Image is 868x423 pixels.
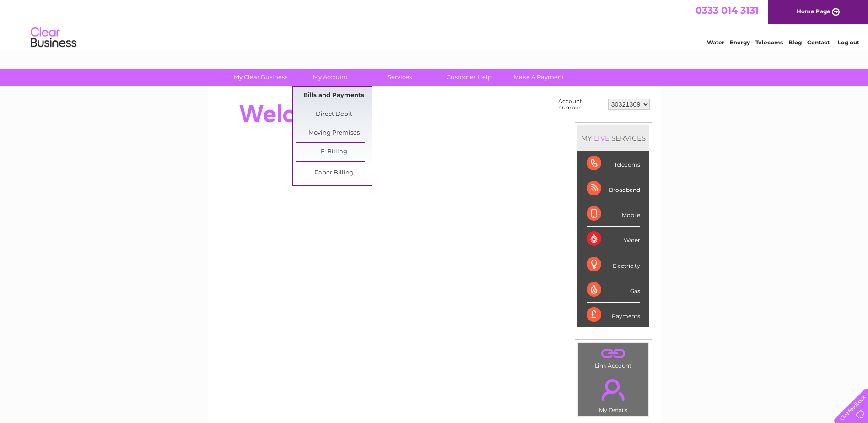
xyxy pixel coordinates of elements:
[30,24,77,52] img: logo.png
[431,69,507,86] a: Customer Help
[556,96,606,113] td: Account number
[838,39,859,46] a: Log out
[362,69,437,86] a: Services
[788,39,802,46] a: Blog
[218,5,651,44] div: Clear Business is a trading name of Verastar Limited (registered in [GEOGRAPHIC_DATA] No. 3667643...
[807,39,830,46] a: Contact
[501,69,577,86] a: Make A Payment
[587,227,640,252] div: Water
[223,69,298,86] a: My Clear Business
[578,342,649,371] td: Link Account
[587,303,640,327] div: Payments
[296,164,372,182] a: Paper Billing
[730,39,750,46] a: Energy
[755,39,783,46] a: Telecoms
[587,201,640,227] div: Mobile
[296,87,372,105] a: Bills and Payments
[587,277,640,303] div: Gas
[592,134,611,142] div: LIVE
[578,371,649,416] td: My Details
[587,252,640,277] div: Electricity
[587,151,640,176] div: Telecoms
[581,345,646,361] a: .
[296,105,372,124] a: Direct Debit
[587,176,640,201] div: Broadband
[292,69,368,86] a: My Account
[707,39,724,46] a: Water
[695,5,759,16] a: 0333 014 3131
[581,374,646,406] a: .
[577,125,649,151] div: MY SERVICES
[296,124,372,142] a: Moving Premises
[296,143,372,161] a: E-Billing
